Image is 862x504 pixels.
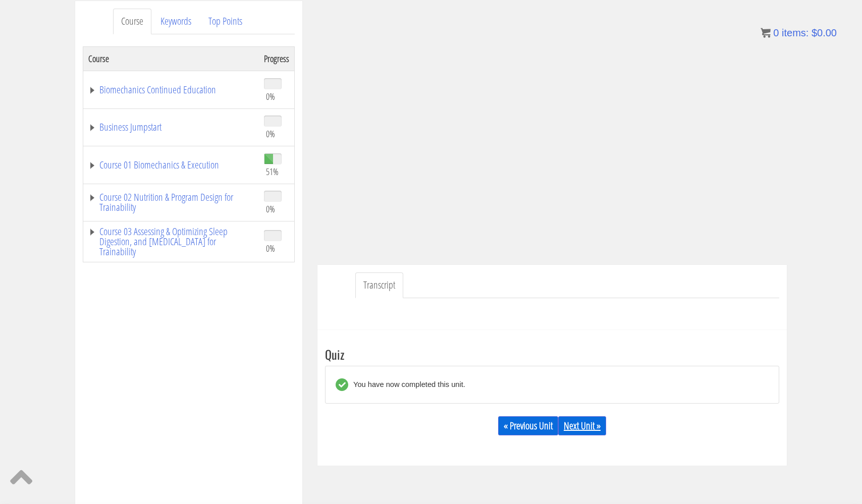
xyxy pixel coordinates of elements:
[558,416,606,435] a: Next Unit »
[113,9,151,34] a: Course
[812,27,817,38] span: $
[266,91,275,102] span: 0%
[761,27,837,38] a: 0 items: $0.00
[200,9,250,34] a: Top Points
[812,27,837,38] bdi: 0.00
[259,46,295,71] th: Progress
[355,272,403,298] a: Transcript
[782,27,809,38] span: items:
[773,27,779,38] span: 0
[88,160,254,170] a: Course 01 Biomechanics & Execution
[88,192,254,212] a: Course 02 Nutrition & Program Design for Trainability
[761,28,771,38] img: icon11.png
[266,166,279,177] span: 51%
[152,9,199,34] a: Keywords
[348,378,465,391] div: You have now completed this unit.
[266,203,275,214] span: 0%
[266,128,275,139] span: 0%
[88,122,254,132] a: Business Jumpstart
[88,227,254,257] a: Course 03 Assessing & Optimizing Sleep Digestion, and [MEDICAL_DATA] for Trainability
[498,416,558,435] a: « Previous Unit
[266,243,275,254] span: 0%
[88,85,254,95] a: Biomechanics Continued Education
[325,348,779,361] h3: Quiz
[83,46,259,71] th: Course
